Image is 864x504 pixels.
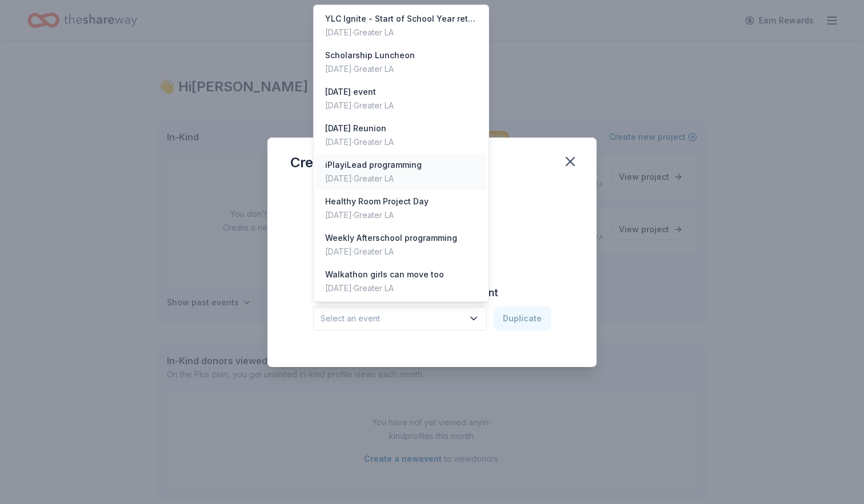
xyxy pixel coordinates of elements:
[325,26,477,39] div: [DATE] · Greater LA
[325,172,422,186] div: [DATE] · Greater LA
[325,158,422,172] div: iPlayiLead programming
[325,268,444,281] div: Walkathon girls can move too
[325,231,457,245] div: Weekly Afterschool programming
[313,5,489,302] div: Select an event
[313,307,487,330] button: Select an event
[325,135,394,149] div: [DATE] · Greater LA
[325,208,429,222] div: [DATE] · Greater LA
[325,49,415,62] div: Scholarship Luncheon
[325,99,394,112] div: [DATE] · Greater LA
[325,62,415,76] div: [DATE] · Greater LA
[325,281,444,295] div: [DATE] · Greater LA
[325,12,477,26] div: YLC Ignite - Start of School Year retreat
[325,195,429,208] div: Healthy Room Project Day
[321,312,463,325] span: Select an event
[325,245,457,259] div: [DATE] · Greater LA
[325,85,394,99] div: [DATE] event
[325,122,394,135] div: [DATE] Reunion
